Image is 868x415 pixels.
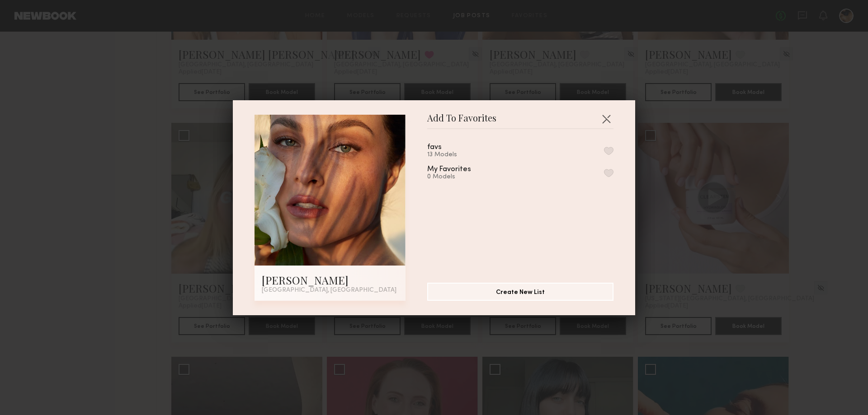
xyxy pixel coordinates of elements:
[427,151,463,159] div: 13 Models
[427,144,442,151] div: favs
[262,287,398,294] div: [GEOGRAPHIC_DATA], [GEOGRAPHIC_DATA]
[427,173,493,181] div: 0 Models
[427,283,613,301] button: Create New List
[427,115,496,128] span: Add To Favorites
[427,166,471,173] div: My Favorites
[262,273,398,287] div: [PERSON_NAME]
[599,112,613,126] button: Close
